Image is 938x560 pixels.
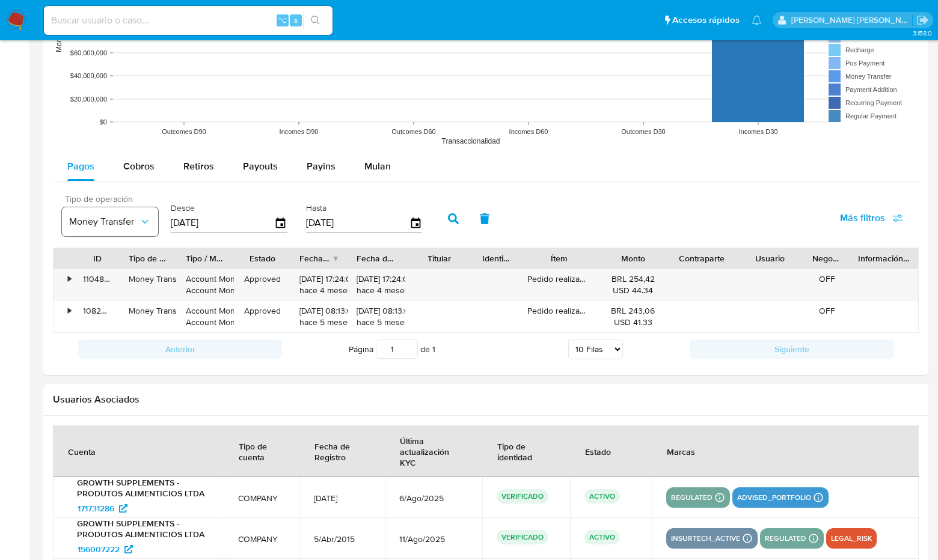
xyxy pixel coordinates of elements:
span: s [294,14,298,26]
span: Accesos rápidos [672,14,740,26]
input: Buscar usuario o caso... [44,13,333,28]
a: Salir [916,14,929,26]
p: rene.vale@mercadolibre.com [791,14,913,26]
a: Notificaciones [752,15,762,25]
h2: Usuarios Asociados [53,394,919,406]
span: 3.158.0 [913,28,932,38]
span: ⌥ [278,14,287,26]
button: search-icon [303,12,328,29]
